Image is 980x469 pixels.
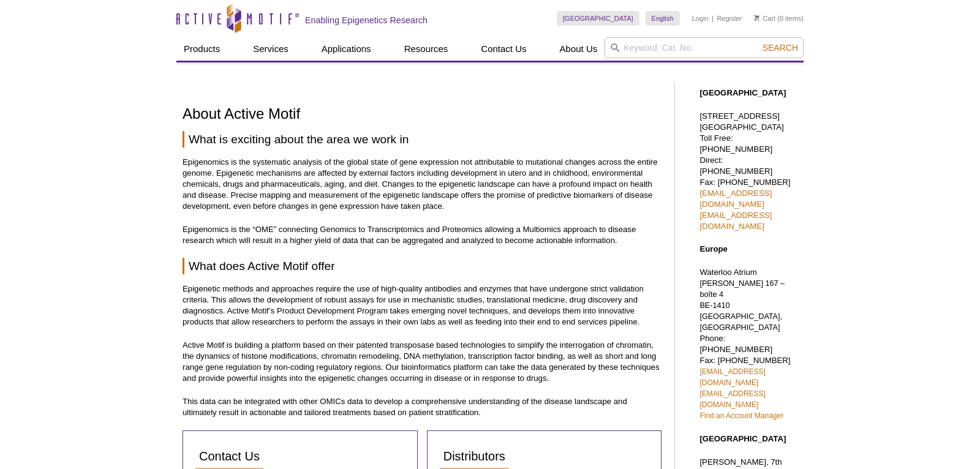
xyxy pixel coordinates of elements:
a: Register [717,14,742,23]
a: Applications [314,37,379,61]
a: Services [246,37,296,61]
span: Distributors [443,449,505,463]
span: Contact Us [199,449,260,463]
a: Find an Account Manager [699,411,783,420]
h2: What is exciting about the area we work in [183,131,662,148]
a: [EMAIL_ADDRESS][DOMAIN_NAME] [699,389,765,409]
p: [STREET_ADDRESS] [GEOGRAPHIC_DATA] Toll Free: [PHONE_NUMBER] Direct: [PHONE_NUMBER] Fax: [PHONE_N... [699,111,797,232]
p: Active Motif is building a platform based on their patented transposase based technologies to sim... [183,340,662,384]
p: Epigenomics is the systematic analysis of the global state of gene expression not attributable to... [183,157,662,212]
a: About Us [552,37,605,61]
a: [EMAIL_ADDRESS][DOMAIN_NAME] [699,189,772,209]
strong: [GEOGRAPHIC_DATA] [699,88,786,97]
button: Search [759,42,802,53]
img: Your Cart [754,15,759,21]
a: Login [692,14,709,23]
strong: [GEOGRAPHIC_DATA] [699,434,786,443]
li: (0 items) [754,11,804,26]
span: [PERSON_NAME] 167 – boîte 4 BE-1410 [GEOGRAPHIC_DATA], [GEOGRAPHIC_DATA] [699,279,785,332]
p: Waterloo Atrium Phone: [PHONE_NUMBER] Fax: [PHONE_NUMBER] [699,267,797,421]
li: | [712,11,714,26]
a: English [646,11,680,26]
p: This data can be integrated with other OMICs data to develop a comprehensive understanding of the... [183,396,662,418]
a: Products [176,37,227,61]
a: Resources [397,37,456,61]
input: Keyword, Cat. No. [605,37,804,58]
p: Epigenetic methods and approaches require the use of high-quality antibodies and enzymes that hav... [183,283,662,328]
h2: What does Active Motif offer [183,258,662,274]
p: Epigenomics is the “OME” connecting Genomics to Transcriptomics and Proteomics allowing a Multiom... [183,224,662,246]
h1: About Active Motif [183,106,662,124]
a: Contact Us [473,37,533,61]
strong: Europe [699,244,727,253]
a: Cart [754,14,775,23]
a: [EMAIL_ADDRESS][DOMAIN_NAME] [699,367,765,387]
span: Search [763,43,798,53]
h2: Enabling Epigenetics Research [305,15,428,26]
a: [EMAIL_ADDRESS][DOMAIN_NAME] [699,211,772,231]
a: [GEOGRAPHIC_DATA] [557,11,639,26]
